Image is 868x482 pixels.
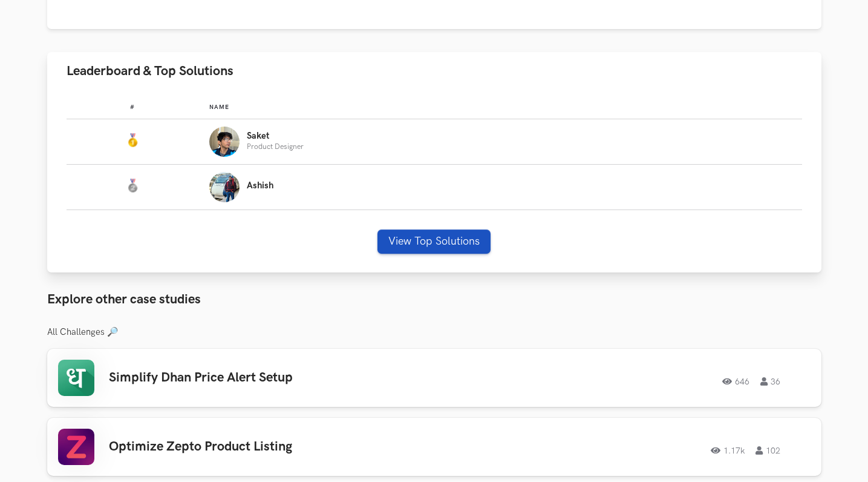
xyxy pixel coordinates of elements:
[377,229,491,254] button: View Top Solutions
[247,131,304,141] p: Saket
[125,179,140,193] img: Silver Medal
[47,90,821,273] div: Leaderboard & Top Solutions
[247,181,273,191] p: Ashish
[125,133,140,148] img: Gold Medal
[760,377,780,386] span: 36
[47,349,821,407] a: Simplify Dhan Price Alert Setup64636
[67,94,802,210] table: Leaderboard
[109,439,452,455] h3: Optimize Zepto Product Listing
[209,127,240,157] img: Profile photo
[711,446,745,455] span: 1.17k
[47,327,821,338] h3: All Challenges 🔎
[47,418,821,476] a: Optimize Zepto Product Listing1.17k102
[130,104,135,111] span: #
[109,370,452,386] h3: Simplify Dhan Price Alert Setup
[209,104,229,111] span: Name
[47,292,821,308] h3: Explore other case studies
[247,143,304,151] p: Product Designer
[722,377,749,386] span: 646
[47,52,821,90] button: Leaderboard & Top Solutions
[755,446,780,455] span: 102
[209,172,240,202] img: Profile photo
[67,63,233,79] span: Leaderboard & Top Solutions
